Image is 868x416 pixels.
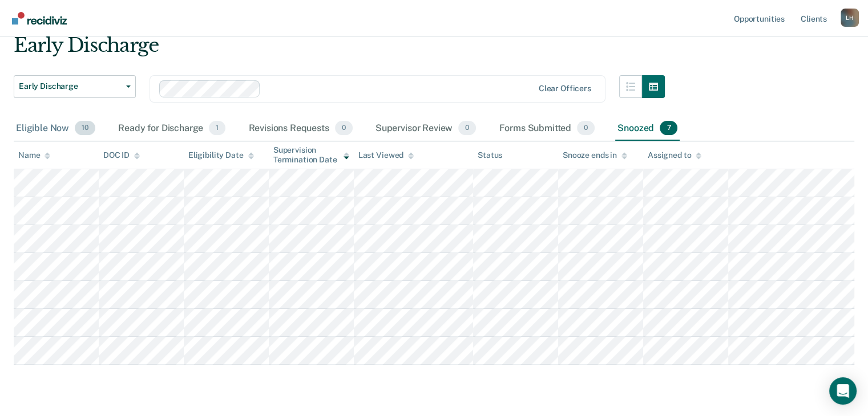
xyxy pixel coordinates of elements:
div: Name [18,150,50,160]
div: Supervisor Review0 [373,116,479,141]
div: Early Discharge [14,34,665,66]
div: Revisions Requests0 [246,116,354,141]
div: Forms Submitted0 [496,116,597,141]
div: Snoozed7 [615,116,680,141]
div: Eligible Now10 [14,116,98,141]
div: Ready for Discharge1 [116,116,228,141]
div: L H [841,9,859,27]
span: 7 [660,121,677,136]
div: Open Intercom Messenger [829,377,857,405]
div: Supervision Termination Date [273,145,349,165]
span: Early Discharge [19,81,122,91]
div: Status [478,150,502,160]
span: 0 [577,121,595,136]
div: Snooze ends in [563,150,627,160]
div: Clear officers [539,84,591,93]
span: 0 [335,121,353,136]
button: Profile dropdown button [841,9,859,27]
span: 0 [458,121,476,136]
div: Last Viewed [358,150,414,160]
span: 1 [209,121,225,136]
span: 10 [75,121,95,136]
img: Recidiviz [12,12,67,25]
div: DOC ID [103,150,140,160]
div: Assigned to [648,150,701,160]
button: Early Discharge [14,75,136,98]
div: Eligibility Date [188,150,254,160]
